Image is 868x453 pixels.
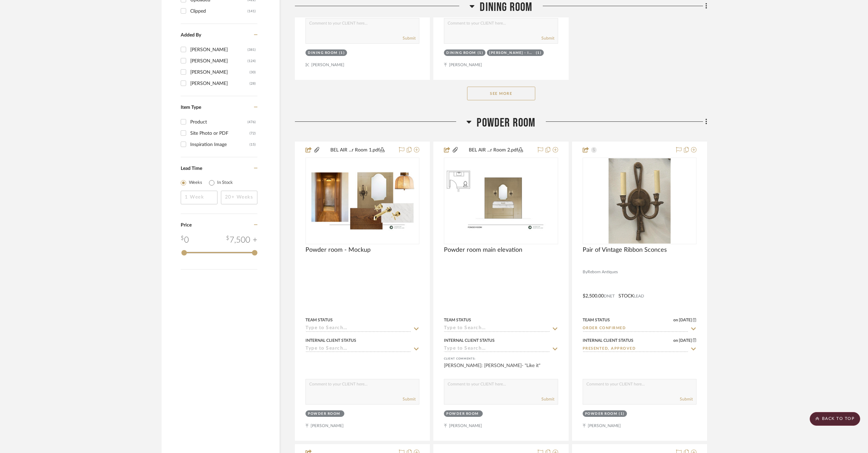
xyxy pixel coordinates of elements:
[190,78,250,89] div: [PERSON_NAME]
[190,117,248,128] div: Product
[305,246,371,254] span: Powder room - Mockup
[320,146,395,154] button: BEL AIR ...r Room 1.pdf
[444,337,495,344] div: Internal Client Status
[446,50,476,56] div: Dining Room
[444,362,558,376] div: [PERSON_NAME]: [PERSON_NAME]- "Like it"
[585,411,617,417] div: Powder Room
[583,325,688,332] input: Type to Search…
[190,128,250,139] div: Site Photo or PDF
[583,337,633,344] div: Internal Client Status
[536,50,542,56] div: (1)
[810,412,860,426] scroll-to-top-button: BACK TO TOP
[181,105,201,110] span: Item Type
[583,317,610,323] div: Team Status
[583,346,688,352] input: Type to Search…
[308,50,338,56] div: Dining Room
[305,325,411,332] input: Type to Search…
[190,56,248,67] div: [PERSON_NAME]
[250,139,256,150] div: (15)
[541,396,554,402] button: Submit
[467,87,535,100] button: See More
[308,411,340,417] div: Powder Room
[305,337,356,344] div: Internal Client Status
[181,33,201,38] span: Added By
[248,117,256,128] div: (476)
[403,35,416,41] button: Submit
[250,67,256,78] div: (30)
[678,338,693,343] span: [DATE]
[583,246,667,254] span: Pair of Vintage Ribbon Sconces
[489,50,534,56] div: [PERSON_NAME] - Inventory
[673,338,678,342] span: on
[306,169,419,233] img: Powder room - Mockup
[189,179,202,186] label: Weeks
[445,169,557,233] img: Powder room main elevation
[459,146,533,154] button: BEL AIR ...r Room 2.pdf
[444,346,550,352] input: Type to Search…
[248,6,256,17] div: (141)
[181,223,192,228] span: Price
[250,78,256,89] div: (28)
[190,44,248,55] div: [PERSON_NAME]
[609,158,670,244] img: Pair of Vintage Ribbon Sconces
[190,139,250,150] div: Inspiration Image
[305,346,411,352] input: Type to Search…
[678,318,693,322] span: [DATE]
[190,67,250,78] div: [PERSON_NAME]
[339,50,345,56] div: (1)
[583,269,587,275] span: By
[680,396,693,402] button: Submit
[444,246,522,254] span: Powder room main elevation
[226,234,257,246] div: 7,500 +
[248,56,256,67] div: (124)
[541,35,554,41] button: Submit
[181,234,189,246] div: 0
[181,191,218,204] input: 1 Week
[477,116,535,130] span: Powder Room
[248,44,256,55] div: (381)
[444,325,550,332] input: Type to Search…
[250,128,256,139] div: (72)
[446,411,479,417] div: Powder Room
[619,411,625,417] div: (1)
[217,179,233,186] label: In Stock
[403,396,416,402] button: Submit
[478,50,483,56] div: (1)
[190,6,248,17] div: Clipped
[305,317,333,323] div: Team Status
[673,318,678,322] span: on
[444,317,471,323] div: Team Status
[181,166,202,171] span: Lead Time
[587,269,618,275] span: Reborn Antiques
[221,191,258,204] input: 20+ Weeks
